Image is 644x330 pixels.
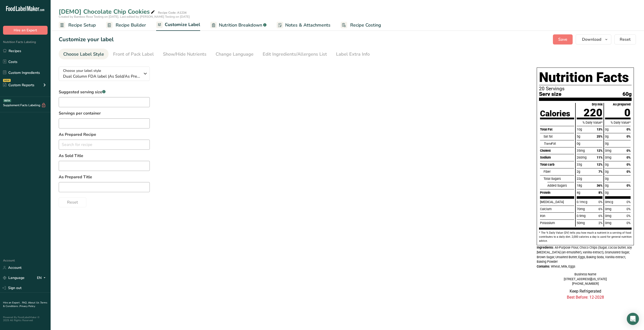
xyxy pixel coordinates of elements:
[59,67,150,81] button: Choose your label style Dual Column FDA label (As Sold/As Prepared)
[544,142,551,145] i: Trans
[59,19,96,31] a: Recipe Setup
[3,79,11,82] div: NEW
[584,106,603,119] span: 220
[627,200,631,204] span: 0%
[605,177,609,181] span: 0g
[577,221,585,225] span: 50mg
[22,301,28,304] a: FAQ .
[577,184,582,187] span: 18g
[598,214,603,218] span: 6%
[59,131,150,138] label: As Prepared Recipe
[598,191,603,194] span: 8%
[577,149,585,152] span: 35mg
[576,34,611,45] button: Download
[577,207,585,211] span: 70mg
[627,149,631,152] span: 0%
[219,22,262,29] span: Nutrition Breakdown
[210,19,266,31] a: Nutrition Breakdown
[544,133,574,140] div: Sat fat
[59,35,114,44] h1: Customize your label
[3,26,48,35] button: Hire an Expert
[116,22,146,29] span: Recipe Builder
[627,170,631,173] span: 0%
[165,21,200,28] span: Customize Label
[582,36,601,42] span: Download
[577,200,587,204] span: 0.1mcg
[336,51,370,58] div: Label Extra Info
[605,142,609,145] span: 0g
[539,86,632,91] p: 20 Servings
[277,19,330,31] a: Notes & Attachments
[544,168,574,175] div: Fiber
[540,199,574,206] div: [MEDICAL_DATA]
[544,140,574,147] div: Fat
[605,191,609,194] span: 0g
[537,246,632,263] span: All-Purpose Flour, Choco Chips (Sugar, cocoa butter, soy [MEDICAL_DATA] (an emulsifier), vanilla ...
[540,161,574,168] div: Total carb
[577,191,580,194] span: 4g
[553,34,573,45] button: Save
[605,184,609,187] span: 0g
[37,275,48,281] div: EN
[28,301,40,304] a: About Us .
[597,184,603,187] span: 36%
[598,170,603,173] span: 7%
[3,273,25,282] a: Language
[597,127,603,131] span: 13%
[605,135,609,138] span: 0g
[540,206,574,213] div: Calcium
[539,70,632,85] h1: Nutrition Facts
[68,22,96,29] span: Recipe Setup
[3,99,11,102] div: BETA
[597,135,603,138] span: 25%
[537,265,550,268] span: Contains:
[627,214,631,218] span: 0%
[627,156,631,159] span: 0%
[540,212,574,219] div: Iron
[158,10,186,15] div: Recipe Code: A1234
[59,153,150,159] label: As Sold Title
[627,207,631,211] span: 0%
[577,156,587,159] span: 260mg
[577,170,580,173] span: 2g
[67,199,78,205] span: Reset
[3,316,48,322] div: Powered By FoodLabelMaker © 2025 All Rights Reserved
[263,51,327,58] div: Edit Ingredients/Allergens List
[350,22,381,29] span: Recipe Costing
[620,36,631,42] span: Reset
[19,304,35,308] a: Privacy Policy
[605,221,611,225] span: 0mg
[605,127,609,131] span: 0g
[113,51,154,58] div: Front of Pack Label
[567,295,604,300] span: Best Before: 12-2028
[63,73,140,79] span: Dual Column FDA label (As Sold/As Prepared)
[577,135,580,138] span: 5g
[577,142,580,145] span: 0g
[592,103,603,106] div: Dry mix
[627,313,639,325] div: Open Intercom Messenger
[341,19,381,31] a: Recipe Costing
[627,127,631,131] span: 0%
[597,163,603,166] span: 12%
[59,197,86,207] button: Reset
[540,147,574,154] div: Cholest
[597,156,603,159] span: 11%
[156,19,200,31] a: Customize Label
[540,109,570,118] div: Calories
[3,82,34,88] div: Custom Reports
[605,119,631,126] div: % Daily Value*
[614,34,636,45] button: Reset
[605,170,609,173] span: 0g
[3,301,21,304] a: Hire an Expert .
[605,149,611,152] span: 0mg
[627,221,631,225] span: 0%
[624,106,631,119] span: 0
[59,174,150,180] label: As Prepared Title
[59,7,156,16] div: [DEMO] Chocolate Chip Cookies
[63,51,104,58] div: Choose Label Style
[551,265,575,268] span: Wheat, Milk, Eggs
[605,200,613,204] span: 0mcg
[577,163,582,166] span: 33g
[540,154,574,161] div: Sodium
[622,91,632,97] span: 60g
